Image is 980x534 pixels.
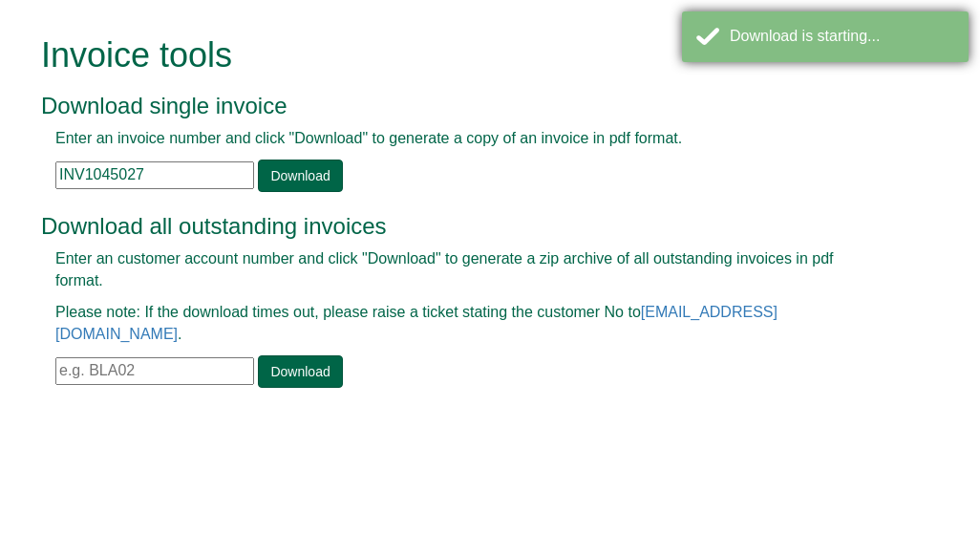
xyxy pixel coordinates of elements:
h1: Invoice tools [41,36,896,75]
p: Enter an invoice number and click "Download" to generate a copy of an invoice in pdf format. [55,128,882,150]
a: Download [258,355,342,388]
input: e.g. INV1234 [55,161,254,189]
p: Enter an customer account number and click "Download" to generate a zip archive of all outstandin... [55,248,882,292]
p: Please note: If the download times out, please raise a ticket stating the customer No to . [55,302,882,346]
div: Download is starting... [730,26,954,48]
input: e.g. BLA02 [55,357,254,385]
h3: Download single invoice [41,94,896,118]
a: Download [258,160,342,192]
a: [EMAIL_ADDRESS][DOMAIN_NAME] [55,304,778,342]
h3: Download all outstanding invoices [41,214,896,239]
